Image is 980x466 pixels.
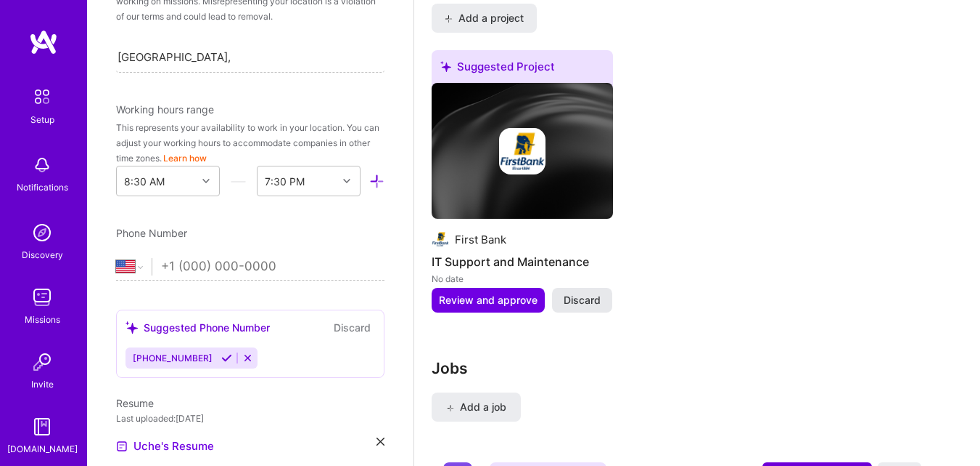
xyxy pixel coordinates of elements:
[445,11,524,25] span: Add a project
[432,230,449,248] img: Company logo
[440,61,451,72] i: icon SuggestedTeams
[22,247,63,262] div: Discovery
[242,353,253,363] i: Reject
[446,400,506,414] span: Add a job
[564,293,601,308] span: Discard
[28,412,57,441] img: guide book
[116,441,128,452] img: Resume
[125,320,270,335] div: Suggested Phone Number
[125,321,138,334] i: icon SuggestedTeams
[27,81,57,112] img: setup
[499,128,545,174] img: Company logo
[432,50,613,89] div: Suggested Project
[432,83,613,220] img: cover
[552,288,612,313] button: Discard
[116,227,187,239] span: Phone Number
[161,246,384,288] input: +1 (000) 000-0000
[28,218,57,247] img: discovery
[163,150,207,166] button: Learn how
[446,404,454,412] i: icon PlusBlack
[343,177,350,185] i: icon Chevron
[221,353,232,363] i: Accept
[116,397,154,409] span: Resume
[432,271,613,286] div: No date
[28,348,57,377] img: Invite
[455,232,506,247] div: First Bank
[432,359,933,377] h3: Jobs
[7,441,78,457] div: [DOMAIN_NAME]
[445,15,453,23] i: icon PlusBlack
[28,283,57,312] img: teamwork
[133,353,213,363] span: [PHONE_NUMBER]
[439,293,538,308] span: Review and approve
[432,4,537,33] button: Add a project
[265,174,305,189] div: 7:30 PM
[432,288,545,313] button: Review and approve
[432,252,613,271] h4: IT Support and Maintenance
[116,438,214,455] a: Uche's Resume
[124,174,165,189] div: 8:30 AM
[432,393,521,422] button: Add a job
[231,174,246,189] i: icon HorizontalInLineDivider
[30,112,54,127] div: Setup
[29,29,58,55] img: logo
[25,312,60,327] div: Missions
[17,180,68,195] div: Notifications
[202,177,210,185] i: icon Chevron
[116,103,214,116] span: Working hours range
[116,120,384,166] div: This represents your availability to work in your location. You can adjust your working hours to ...
[376,438,384,446] i: icon Close
[329,319,375,336] button: Discard
[116,411,384,426] div: Last uploaded: [DATE]
[28,150,57,180] img: bell
[31,377,54,392] div: Invite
